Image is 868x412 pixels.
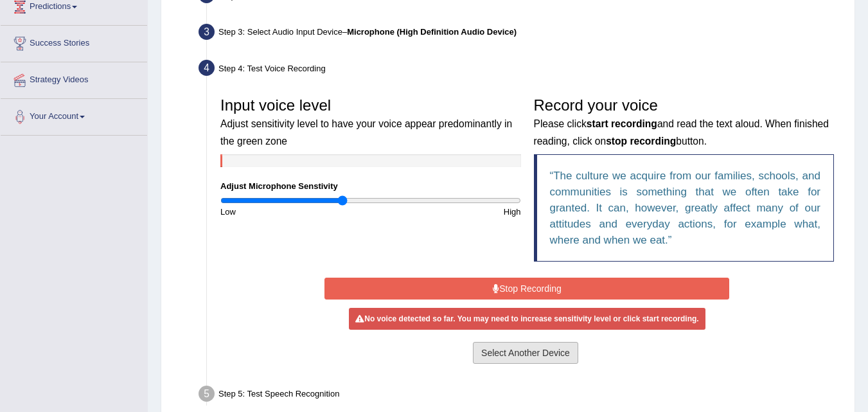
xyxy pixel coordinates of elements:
[347,27,517,37] b: Microphone (High Definition Audio Device)
[220,180,338,192] label: Adjust Microphone Senstivity
[193,382,849,410] div: Step 5: Test Speech Recognition
[193,20,849,48] div: Step 3: Select Audio Input Device
[214,206,371,218] div: Low
[1,62,147,94] a: Strategy Videos
[1,99,147,131] a: Your Account
[473,342,578,364] button: Select Another Device
[534,118,829,146] small: Please click and read the text aloud. When finished reading, click on button.
[550,170,821,246] q: The culture we acquire from our families, schools, and communities is something that we often tak...
[193,56,849,84] div: Step 4: Test Voice Recording
[587,118,657,129] b: start recording
[606,136,676,147] b: stop recording
[324,278,729,300] button: Stop Recording
[342,27,517,37] span: –
[220,118,512,146] small: Adjust sensitivity level to have your voice appear predominantly in the green zone
[371,206,527,218] div: High
[1,26,147,58] a: Success Stories
[220,97,521,148] h3: Input voice level
[534,97,835,148] h3: Record your voice
[349,308,705,330] div: No voice detected so far. You may need to increase sensitivity level or click start recording.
